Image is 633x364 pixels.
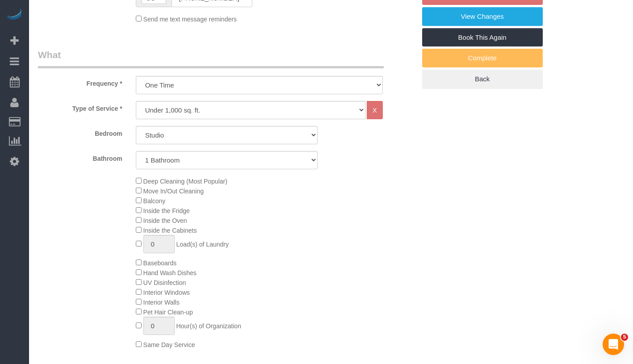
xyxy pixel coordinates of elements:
[143,309,193,316] span: Pet Hair Clean-up
[5,9,23,21] img: Automaid Logo
[31,76,129,88] label: Frequency *
[143,16,237,23] span: Send me text message reminders
[31,101,129,113] label: Type of Service *
[422,70,543,88] a: Back
[143,178,227,185] span: Deep Cleaning (Most Popular)
[143,259,177,267] span: Baseboards
[143,279,186,286] span: UV Disinfection
[143,227,197,234] span: Inside the Cabinets
[143,197,166,205] span: Balcony
[621,334,628,341] span: 5
[143,217,187,224] span: Inside the Oven
[176,322,241,330] span: Hour(s) of Organization
[38,48,384,68] legend: What
[143,269,197,276] span: Hand Wash Dishes
[143,289,190,296] span: Interior Windows
[422,28,543,47] a: Book This Again
[31,126,129,138] label: Bedroom
[143,341,195,348] span: Same Day Service
[603,334,624,355] iframe: Intercom live chat
[176,241,229,248] span: Load(s) of Laundry
[143,188,204,195] span: Move In/Out Cleaning
[422,7,543,26] a: View Changes
[31,151,129,163] label: Bathroom
[143,207,190,214] span: Inside the Fridge
[143,299,180,306] span: Interior Walls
